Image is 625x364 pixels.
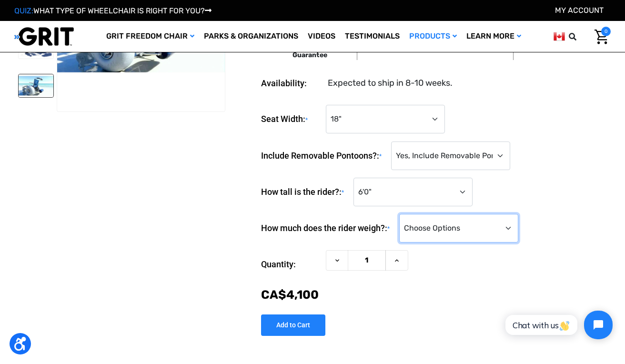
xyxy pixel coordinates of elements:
dt: Availability: [261,77,321,90]
label: Seat Width: [261,105,321,134]
a: Videos [303,21,340,52]
dd: Expected to ship in 8-10 weeks. [328,77,453,90]
iframe: Tidio Chat [495,303,621,347]
a: QUIZ:WHAT TYPE OF WHEELCHAIR IS RIGHT FOR YOU? [14,6,212,15]
span: QUIZ: [14,6,33,15]
span: CA$‌4,100 [261,288,319,302]
img: Cart [595,30,608,44]
input: Search [573,27,587,47]
a: Products [404,21,462,52]
a: Cart with 0 items [587,27,611,47]
a: Learn More [462,21,526,52]
img: ca.png [554,30,565,42]
input: Add to Cart [261,314,325,336]
label: How tall is the rider?: [261,178,349,207]
a: GRIT Freedom Chair [101,21,199,52]
a: Account [555,6,604,15]
label: Quantity: [261,250,321,279]
a: Testimonials [340,21,404,52]
span: 0 [601,27,611,36]
label: How much does the rider weigh?: [261,214,394,243]
img: GRIT All-Terrain Wheelchair and Mobility Equipment [14,27,74,46]
img: EZ Roller Submersible Beach Wheelchair by DeBug [19,74,53,97]
a: Parks & Organizations [199,21,303,52]
label: Include Removable Pontoons?: [261,142,386,171]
